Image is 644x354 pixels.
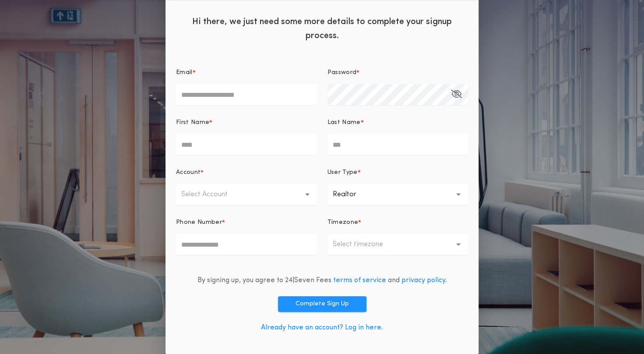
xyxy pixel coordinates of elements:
p: Last Name [327,118,361,127]
p: Timezone [327,218,359,227]
p: Phone Number [176,218,222,227]
a: terms of service [333,277,386,284]
button: Select timezone [327,234,468,255]
a: privacy policy. [401,277,447,284]
p: User Type [327,168,358,177]
p: Account [176,168,201,177]
p: Select Account [181,189,242,200]
a: Already have an account? Log in here. [261,324,383,331]
input: Email* [176,84,317,105]
p: Email [176,68,193,77]
button: Password* [451,84,462,105]
input: Last Name* [327,134,468,155]
button: Select Account [176,184,317,205]
div: By signing up, you agree to 24|Seven Fees and [197,275,447,286]
button: Complete Sign Up [278,296,366,312]
div: Hi there, we just need some more details to complete your signup process. [165,8,479,47]
p: Select timezone [333,239,397,250]
input: Password* [327,84,468,105]
p: First Name [176,118,209,127]
p: Realtor [333,189,370,200]
input: First Name* [176,134,317,155]
input: Phone Number* [176,234,317,255]
p: Password [327,68,357,77]
button: Realtor [327,184,468,205]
